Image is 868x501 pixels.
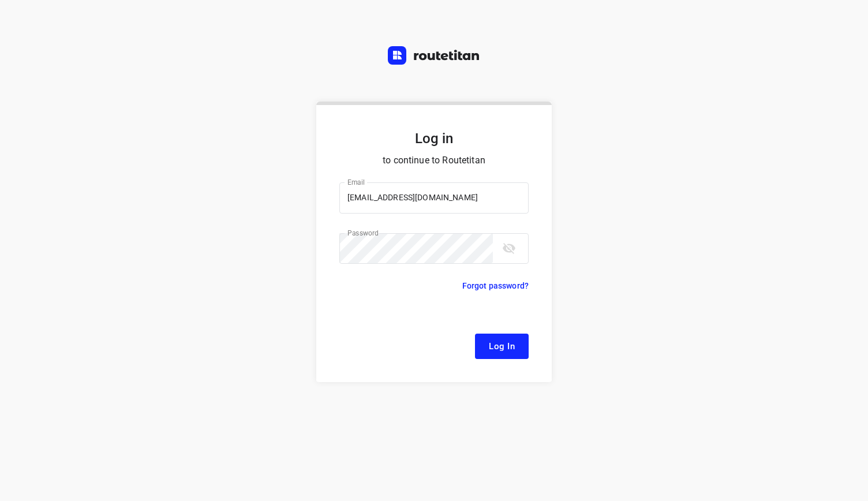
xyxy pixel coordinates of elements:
[339,129,529,148] h5: Log in
[388,46,480,65] img: Routetitan
[489,339,515,354] span: Log In
[497,237,521,260] button: toggle password visibility
[475,334,529,359] button: Log In
[462,279,529,293] p: Forgot password?
[339,152,529,169] p: to continue to Routetitan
